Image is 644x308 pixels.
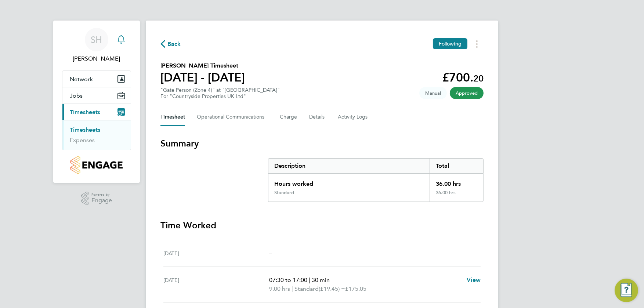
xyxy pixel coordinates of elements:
span: | [292,285,293,292]
div: Timesheets [62,120,131,150]
button: Network [62,71,131,87]
div: "Gate Person (Zone 4)" at "[GEOGRAPHIC_DATA]" [160,87,280,99]
a: View [467,276,481,285]
button: Engage Resource Center [615,279,638,302]
span: Stephen Harrison [62,54,131,63]
span: 30 min [312,276,330,283]
div: Standard [274,190,294,196]
span: 07:30 to 17:00 [269,276,307,283]
div: 36.00 hrs [430,174,483,190]
span: SH [91,35,102,44]
app-decimal: £700. [442,70,484,84]
img: countryside-properties-logo-retina.png [70,156,122,174]
h2: [PERSON_NAME] Timesheet [160,61,245,70]
div: [DATE] [163,276,269,293]
span: Timesheets [70,109,100,116]
span: Network [70,76,93,83]
div: For "Countryside Properties UK Ltd" [160,93,280,99]
span: (£19.45) = [319,285,345,292]
button: Timesheets [62,104,131,120]
button: Timesheet [160,108,185,126]
div: Summary [268,158,484,202]
span: Jobs [70,92,83,99]
nav: Main navigation [53,21,140,183]
button: Jobs [62,87,131,104]
a: Timesheets [70,126,100,133]
a: Powered byEngage [81,192,112,206]
span: Powered by [91,192,112,198]
h3: Summary [160,138,484,149]
button: Following [433,38,467,49]
button: Timesheets Menu [470,38,484,50]
span: Following [439,40,462,47]
span: 9.00 hrs [269,285,290,292]
a: SH[PERSON_NAME] [62,28,131,63]
button: Operational Communications [197,108,268,126]
h3: Time Worked [160,220,484,231]
span: View [467,276,481,283]
div: 36.00 hrs [430,190,483,202]
div: [DATE] [163,249,269,258]
span: This timesheet was manually created. [419,87,447,99]
a: Expenses [70,137,95,144]
span: Engage [91,198,112,204]
h1: [DATE] - [DATE] [160,70,245,85]
a: Go to home page [62,156,131,174]
div: Total [430,159,483,173]
div: Hours worked [268,174,430,190]
span: £175.05 [345,285,366,292]
button: Activity Logs [338,108,369,126]
button: Charge [280,108,297,126]
span: This timesheet has been approved. [450,87,484,99]
button: Details [309,108,326,126]
div: Description [268,159,430,173]
span: Standard [294,285,319,293]
span: 20 [473,73,484,84]
span: – [269,250,272,257]
span: | [309,276,310,283]
button: Back [160,39,181,48]
span: Back [167,40,181,48]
